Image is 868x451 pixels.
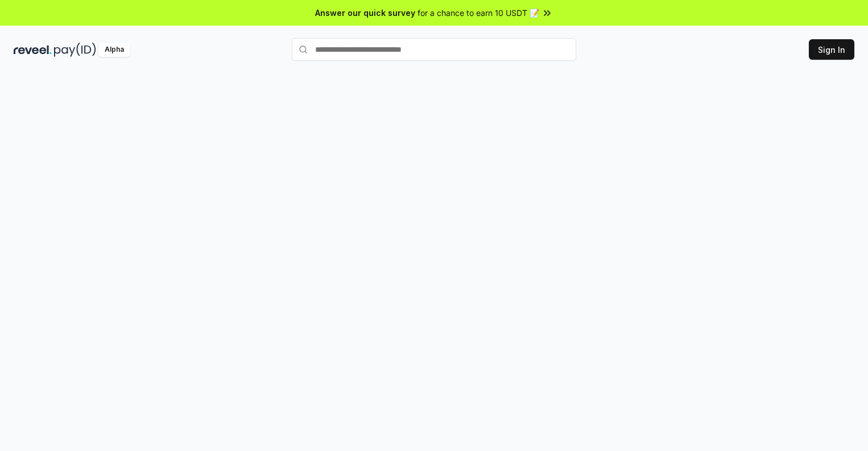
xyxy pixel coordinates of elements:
[14,43,52,57] img: reveel_dark
[54,43,96,57] img: pay_id
[418,7,539,19] span: for a chance to earn 10 USDT 📝
[809,39,854,60] button: Sign In
[315,7,415,19] span: Answer our quick survey
[98,43,130,57] div: Alpha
